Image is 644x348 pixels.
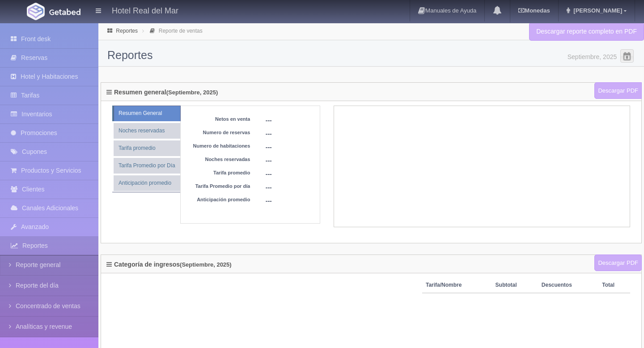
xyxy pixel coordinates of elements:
h4: Resumen general [106,89,218,98]
b: Monedas [518,7,550,14]
dd: --- [266,156,324,170]
dt: Numero de habitaciones [185,143,250,150]
dd: --- [266,183,324,196]
a: Anticipación promedio [114,175,180,191]
span: [PERSON_NAME] [571,7,622,14]
dd: --- [266,170,324,183]
span: Seleccionar Mes [620,49,634,63]
label: (Septiembre, 2025) [180,262,232,268]
th: Tarifa/Nombre [422,278,492,293]
a: Descargar PDF [594,255,642,272]
dd: --- [266,129,324,143]
dt: Numero de reservas [185,129,250,136]
a: Resumen General [114,106,181,121]
a: Tarifa Promedio por Día [114,158,180,174]
dd: --- [266,196,324,210]
img: Getabed [49,8,80,15]
th: Total [598,278,630,293]
a: Descargar PDF [594,82,642,99]
a: Reportes [116,28,138,34]
h4: Categoría de ingresos [106,261,232,270]
dt: Netos en venta [185,116,250,123]
label: (Septiembre, 2025) [166,89,218,96]
dd: --- [266,143,324,156]
th: Descuentos [538,278,599,293]
th: Subtotal [492,278,538,293]
a: Reporte de ventas [159,28,203,34]
h4: Hotel Real del Mar [112,4,178,16]
dt: Anticipación promedio [185,196,250,204]
a: Descargar reporte completo en PDF [529,22,644,41]
a: Tarifa promedio [114,140,180,156]
dd: --- [266,116,324,129]
h2: Reportes [107,49,635,62]
img: Getabed [27,3,45,20]
dt: Noches reservadas [185,156,250,163]
dt: Tarifa Promedio por día [185,183,250,190]
a: Noches reservadas [114,123,180,139]
dt: Tarifa promedio [185,170,250,177]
